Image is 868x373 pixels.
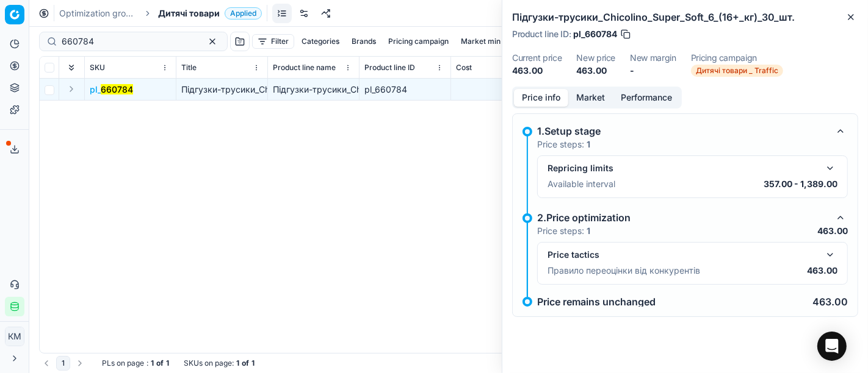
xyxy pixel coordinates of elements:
[181,84,418,94] span: Підгузки-трусики_Chicolino_Super_Soft_6_(16+_кг)_30_шт.
[812,297,848,307] p: 463.00
[151,358,154,368] strong: 1
[166,358,169,368] strong: 1
[817,332,847,361] div: Open Intercom Messenger
[59,7,262,20] nav: breadcrumb
[512,10,858,24] h2: Підгузки-трусики_Chicolino_Super_Soft_6_(16+_кг)_30_шт.
[537,297,656,307] p: Price remains unchanged
[56,356,70,371] button: 1
[5,327,24,346] span: КM
[364,83,446,96] div: pl_660784
[158,7,220,20] span: Дитячі товари
[73,356,87,371] button: Go to next page
[252,34,294,49] button: Filter
[587,139,590,149] strong: 1
[347,34,381,49] button: Brands
[102,358,169,368] div: :
[537,138,590,151] p: Price steps:
[630,65,676,77] dd: -
[456,83,537,96] div: 338.77
[273,63,336,73] span: Product line name
[90,63,105,73] span: SKU
[807,265,837,277] p: 463.00
[59,7,137,20] a: Optimization groups
[64,82,79,96] button: Expand
[90,83,133,96] button: pl_660784
[273,83,354,96] div: Підгузки-трусики_Chicolino_Super_Soft_6_(16+_кг)_30_шт.
[691,54,783,62] dt: Pricing campaign
[548,178,615,190] p: Available interval
[537,210,828,225] div: 2.Price optimization
[630,54,676,62] dt: New margin
[512,30,571,38] span: Product line ID :
[691,65,783,77] span: Дитячі товари _ Traffic
[568,89,613,107] button: Market
[456,63,472,73] span: Cost
[64,60,79,75] button: Expand all
[514,89,568,107] button: Price info
[817,225,848,237] p: 463.00
[548,265,700,277] p: Правило переоцінки від конкурентів
[576,54,615,62] dt: New price
[383,34,454,49] button: Pricing campaign
[181,63,197,73] span: Title
[156,358,164,368] strong: of
[236,358,239,368] strong: 1
[39,356,54,371] button: Go to previous page
[764,178,837,190] p: 357.00 - 1,389.00
[537,225,590,237] p: Price steps:
[39,356,87,371] nav: pagination
[102,358,144,368] span: PLs on page
[456,34,586,49] button: Market min price competitor name
[5,327,24,346] button: КM
[251,358,255,368] strong: 1
[587,226,590,236] strong: 1
[225,7,262,20] span: Applied
[297,34,344,49] button: Categories
[512,65,562,77] dd: 463.00
[613,89,680,107] button: Performance
[573,28,617,40] span: pl_660784
[548,249,818,261] div: Price tactics
[101,84,133,94] mark: 660784
[90,83,133,96] span: pl_
[537,124,828,138] div: 1.Setup stage
[512,54,562,62] dt: Current price
[242,358,249,368] strong: of
[158,7,262,20] span: Дитячі товариApplied
[62,35,195,48] input: Search by SKU or title
[576,65,615,77] dd: 463.00
[364,63,415,73] span: Product line ID
[548,162,818,174] div: Repricing limits
[184,358,234,368] span: SKUs on page :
